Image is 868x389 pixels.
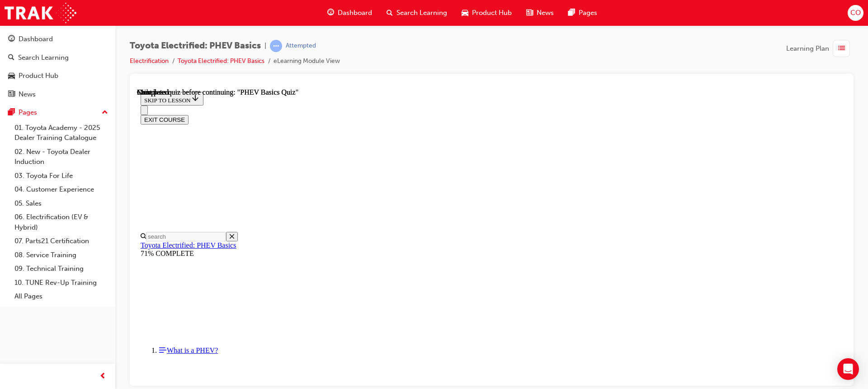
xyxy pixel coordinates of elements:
[387,7,393,19] span: search-icon
[11,262,112,276] a: 09. Technical Training
[837,358,859,380] div: Open Intercom Messenger
[850,8,861,18] span: CO
[178,57,264,65] a: Toyota Electrified: PHEV Basics
[526,7,533,19] span: news-icon
[8,91,15,99] span: news-icon
[5,3,76,23] img: Trak
[472,8,512,18] span: Product Hub
[786,40,854,57] button: Learning Plan
[4,31,112,48] a: Dashboard
[4,86,112,103] a: News
[18,53,69,63] div: Search Learning
[4,104,112,121] button: Pages
[338,8,372,18] span: Dashboard
[130,41,261,51] span: Toyota Electrified: PHEV Basics
[264,41,266,51] span: |
[11,210,112,234] a: 06. Electrification (EV & Hybrid)
[19,107,37,118] div: Pages
[11,197,112,211] a: 05. Sales
[537,8,554,18] span: News
[19,89,36,100] div: News
[11,248,112,262] a: 08. Service Training
[89,144,101,153] button: Close search menu
[396,8,447,18] span: Search Learning
[286,42,316,50] div: Attempted
[786,43,829,54] span: Learning Plan
[11,289,112,303] a: All Pages
[19,34,53,44] div: Dashboard
[11,234,112,248] a: 07. Parts21 Certification
[7,9,63,15] span: SKIP TO LESSON
[4,4,66,17] button: SKIP TO LESSON
[270,40,282,52] span: learningRecordVerb_ATTEMPT-icon
[102,107,108,119] span: up-icon
[838,43,845,54] span: list-icon
[11,182,112,197] a: 04. Customer Experience
[519,4,561,22] a: news-iconNews
[462,7,468,19] span: car-icon
[274,56,340,67] li: eLearning Module View
[4,67,112,84] a: Product Hub
[4,29,112,104] button: DashboardSearch LearningProduct HubNews
[848,5,863,21] button: CO
[99,371,106,382] span: prev-icon
[320,4,379,22] a: guage-iconDashboard
[8,54,14,62] span: search-icon
[8,109,15,117] span: pages-icon
[327,7,334,19] span: guage-icon
[11,276,112,290] a: 10. TUNE Rev-Up Training
[4,17,11,27] button: Close navigation menu
[8,35,15,43] span: guage-icon
[8,72,15,80] span: car-icon
[19,71,58,81] div: Product Hub
[561,4,604,22] a: pages-iconPages
[4,49,112,66] a: Search Learning
[379,4,454,22] a: search-iconSearch Learning
[4,27,52,36] button: EXIT COURSE
[568,7,575,19] span: pages-icon
[4,161,706,169] div: 71% COMPLETE
[454,4,519,22] a: car-iconProduct Hub
[130,57,169,65] a: Electrification
[11,145,112,169] a: 02. New - Toyota Dealer Induction
[11,121,112,145] a: 01. Toyota Academy - 2025 Dealer Training Catalogue
[4,153,99,161] a: Toyota Electrified: PHEV Basics
[579,8,597,18] span: Pages
[11,169,112,183] a: 03. Toyota For Life
[9,144,89,153] input: Search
